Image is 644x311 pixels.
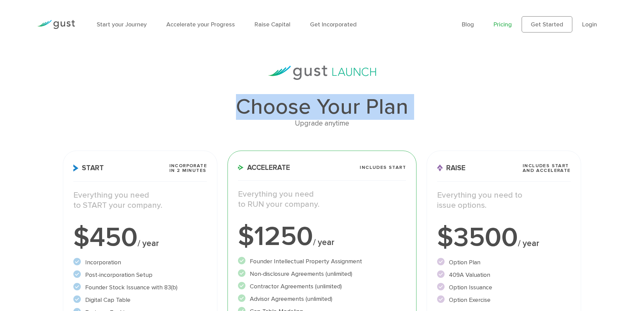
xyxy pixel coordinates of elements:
[238,257,406,266] li: Founder Intellectual Property Assignment
[238,282,406,291] li: Contractor Agreements (unlimited)
[238,269,406,279] li: Non-disclosure Agreements (unlimited)
[518,238,539,248] span: / year
[437,258,571,267] li: Option Plan
[238,165,244,170] img: Accelerate Icon
[462,21,474,28] a: Blog
[73,258,207,267] li: Incorporation
[437,270,571,280] li: 409A Valuation
[437,164,466,172] span: Raise
[97,21,147,28] a: Start your Journey
[73,164,104,172] span: Start
[169,163,207,173] span: Incorporate in 2 Minutes
[268,66,376,80] img: gust-launch-logos.svg
[582,21,597,28] a: Login
[255,21,290,28] a: Raise Capital
[73,283,207,292] li: Founder Stock Issuance with 83(b)
[37,20,75,29] img: Gust Logo
[63,118,581,129] div: Upgrade anytime
[73,295,207,305] li: Digital Cap Table
[437,295,571,305] li: Option Exercise
[310,21,357,28] a: Get Incorporated
[437,283,571,292] li: Option Issuance
[138,238,159,248] span: / year
[238,294,406,304] li: Advisor Agreements (unlimited)
[166,21,235,28] a: Accelerate your Progress
[494,21,512,28] a: Pricing
[437,164,443,172] img: Raise Icon
[73,190,207,210] p: Everything you need to START your company.
[360,165,406,170] span: Includes START
[437,190,571,210] p: Everything you need to issue options.
[522,16,572,32] a: Get Started
[238,223,406,250] div: $1250
[63,96,581,118] h1: Choose Your Plan
[73,270,207,280] li: Post-incorporation Setup
[238,189,406,209] p: Everything you need to RUN your company.
[437,224,571,251] div: $3500
[523,163,571,173] span: Includes START and ACCELERATE
[73,164,78,172] img: Start Icon X2
[238,164,290,171] span: Accelerate
[73,224,207,251] div: $450
[313,237,334,247] span: / year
